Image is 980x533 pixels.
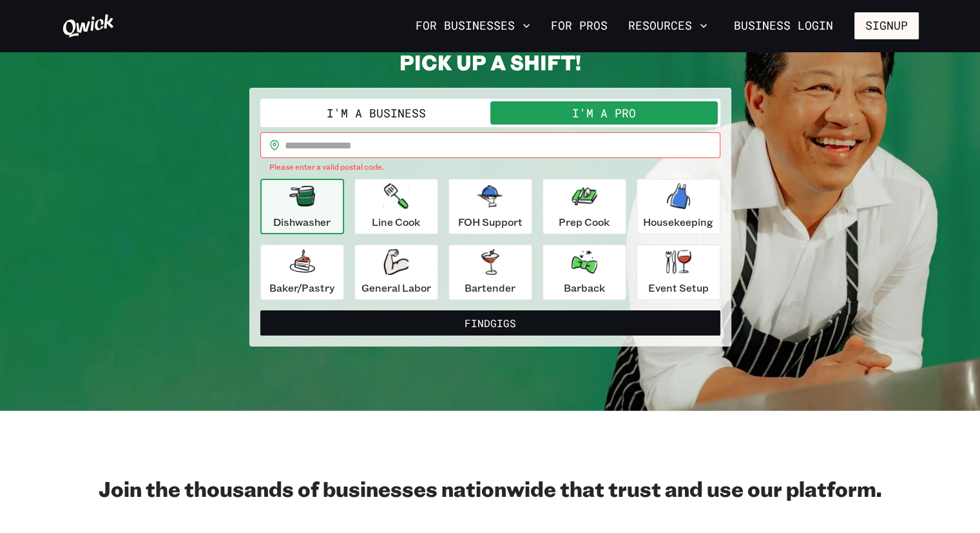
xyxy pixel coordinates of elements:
[458,214,523,230] p: FOH Support
[854,12,919,39] button: Signup
[559,214,610,230] p: Prep Cook
[263,101,490,125] button: I'm a Business
[372,214,420,230] p: Line Cook
[260,310,720,336] button: FindGigs
[643,214,713,230] p: Housekeeping
[648,280,709,296] p: Event Setup
[354,179,438,234] button: Line Cook
[637,245,720,300] button: Event Setup
[249,49,731,75] h2: PICK UP A SHIFT!
[260,179,344,234] button: Dishwasher
[623,15,713,37] button: Resources
[361,280,431,296] p: General Labor
[448,179,532,234] button: FOH Support
[269,280,334,296] p: Baker/Pastry
[564,280,605,296] p: Barback
[260,245,344,300] button: Baker/Pastry
[637,179,720,234] button: Housekeeping
[269,161,711,174] p: Please enter a valid postal code.
[62,476,919,501] h2: Join the thousands of businesses nationwide that trust and use our platform.
[273,214,331,230] p: Dishwasher
[543,245,626,300] button: Barback
[490,101,718,125] button: I'm a Pro
[546,15,613,37] a: For Pros
[465,280,515,296] p: Bartender
[543,179,626,234] button: Prep Cook
[448,245,532,300] button: Bartender
[723,12,844,39] a: Business Login
[354,245,438,300] button: General Labor
[410,15,535,37] button: For Businesses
